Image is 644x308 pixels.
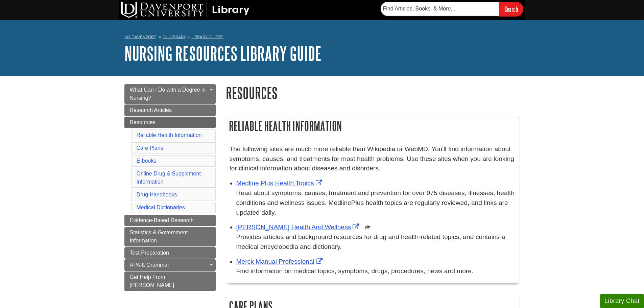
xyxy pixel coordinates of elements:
span: Resources [130,119,156,125]
a: Research Articles [124,104,216,116]
span: Get Help From [PERSON_NAME] [130,274,174,288]
a: Medical Dictionaries [137,205,185,210]
a: Online Drug & Supplement Information [137,171,201,185]
p: The following sites are much more reliable than Wikipedia or WebMD. You'll find information about... [230,144,516,173]
nav: breadcrumb [124,32,520,43]
a: Nursing Resources Library Guide [124,43,321,64]
div: Find information on medical topics, symptoms, drugs, procedures, news and more. [236,266,516,276]
h2: Reliable Health Information [226,117,520,135]
span: Test Preparation [130,250,169,256]
form: Searches DU Library's articles, books, and more [381,2,523,16]
a: Link opens in new window [236,223,361,231]
p: Provides articles and background resources for drug and health-related topics, and contains a med... [236,232,516,252]
a: My Davenport [124,34,156,40]
a: Resources [124,117,216,128]
a: Drug Handbooks [137,192,177,197]
a: Reliable Health Information [137,132,202,138]
a: Evidence-Based Research [124,215,216,226]
span: Statistics & Government Information [130,230,188,243]
a: APA & Grammar [124,259,216,271]
a: Library Guides [191,34,223,39]
span: What Can I Do with a Degree in Nursing? [130,87,206,101]
a: Link opens in new window [236,180,324,187]
div: Guide Page Menu [124,84,216,291]
a: Get Help From [PERSON_NAME] [124,271,216,291]
span: Research Articles [130,107,172,113]
div: Read about symptoms, causes, treatment and prevention for over 975 diseases, illnesses, health co... [236,188,516,217]
a: What Can I Do with a Degree in Nursing? [124,84,216,104]
a: Care Plans [137,145,163,151]
span: Evidence-Based Research [130,217,194,223]
input: Find Articles, Books, & More... [381,2,499,16]
a: E-books [137,158,157,164]
img: Scholarly or Peer Reviewed [365,224,371,230]
input: Search [499,2,523,16]
h1: Resources [226,84,520,101]
a: DU Library [163,34,186,39]
span: APA & Grammar [130,262,169,268]
a: Link opens in new window [236,258,324,265]
a: Statistics & Government Information [124,227,216,246]
img: DU Library [121,2,249,18]
a: Test Preparation [124,247,216,259]
button: Library Chat [600,294,644,308]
